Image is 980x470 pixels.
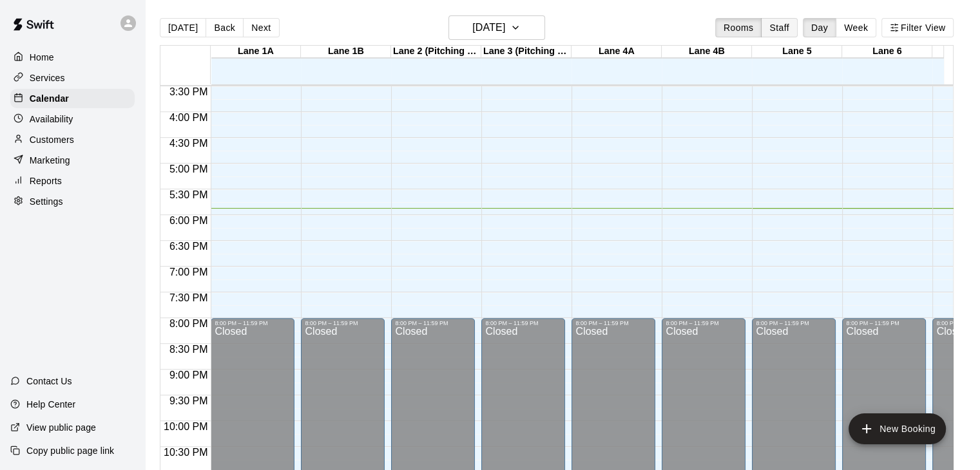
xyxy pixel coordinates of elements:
[26,398,75,411] p: Help Center
[756,320,832,326] div: 8:00 PM – 11:59 PM
[30,51,54,64] p: Home
[30,133,74,146] p: Customers
[243,18,279,37] button: Next
[30,92,69,105] p: Calendar
[166,164,211,174] span: 5:00 PM
[881,18,954,37] button: Filter View
[211,46,301,58] div: Lane 1A
[10,151,135,170] a: Marketing
[836,18,876,37] button: Week
[166,112,211,123] span: 4:00 PM
[395,320,471,326] div: 8:00 PM – 11:59 PM
[166,395,211,406] span: 9:30 PM
[10,171,135,191] a: Reports
[160,421,211,432] span: 10:00 PM
[30,195,63,208] p: Settings
[662,46,752,58] div: Lane 4B
[215,320,291,326] div: 8:00 PM – 11:59 PM
[206,18,244,37] button: Back
[572,46,662,58] div: Lane 4A
[166,138,211,149] span: 4:30 PM
[26,421,96,434] p: View public page
[30,174,62,187] p: Reports
[26,375,72,388] p: Contact Us
[166,292,211,303] span: 7:30 PM
[485,320,561,326] div: 8:00 PM – 11:59 PM
[448,15,545,40] button: [DATE]
[10,109,135,129] a: Availability
[849,413,946,444] button: add
[30,113,73,126] p: Availability
[160,18,206,37] button: [DATE]
[26,444,114,457] p: Copy public page link
[166,267,211,277] span: 7:00 PM
[715,18,762,37] button: Rooms
[10,89,135,108] a: Calendar
[30,154,70,167] p: Marketing
[391,46,481,58] div: Lane 2 (Pitching Only)
[575,320,651,326] div: 8:00 PM – 11:59 PM
[472,19,505,37] h6: [DATE]
[752,46,842,58] div: Lane 5
[166,215,211,226] span: 6:00 PM
[166,86,211,97] span: 3:30 PM
[10,68,135,88] a: Services
[10,130,135,149] a: Customers
[481,46,572,58] div: Lane 3 (Pitching Only)
[166,318,211,329] span: 8:00 PM
[166,241,211,252] span: 6:30 PM
[10,48,135,67] a: Home
[846,320,922,326] div: 8:00 PM – 11:59 PM
[761,18,798,37] button: Staff
[160,447,211,458] span: 10:30 PM
[166,344,211,355] span: 8:30 PM
[305,320,381,326] div: 8:00 PM – 11:59 PM
[30,71,65,84] p: Services
[10,192,135,211] a: Settings
[166,370,211,381] span: 9:00 PM
[842,46,932,58] div: Lane 6
[666,320,742,326] div: 8:00 PM – 11:59 PM
[301,46,391,58] div: Lane 1B
[166,189,211,200] span: 5:30 PM
[803,18,836,37] button: Day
